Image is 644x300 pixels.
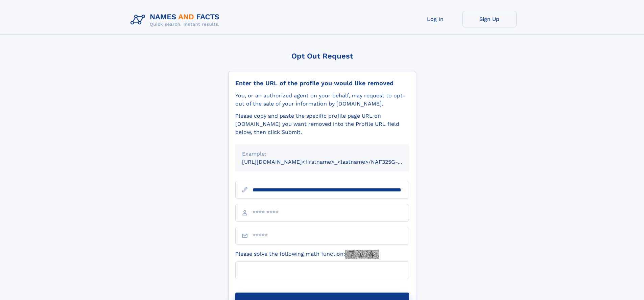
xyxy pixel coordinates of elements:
[462,11,517,27] a: Sign Up
[408,11,462,27] a: Log In
[235,92,409,108] div: You, or an authorized agent on your behalf, may request to opt-out of the sale of your informatio...
[242,159,422,165] small: [URL][DOMAIN_NAME]<firstname>_<lastname>/NAF325G-xxxxxxxx
[128,11,225,29] img: Logo Names and Facts
[235,250,379,259] label: Please solve the following math function:
[235,79,409,87] div: Enter the URL of the profile you would like removed
[242,150,402,158] div: Example:
[228,52,416,60] div: Opt Out Request
[235,112,409,136] div: Please copy and paste the specific profile page URL on [DOMAIN_NAME] you want removed into the Pr...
